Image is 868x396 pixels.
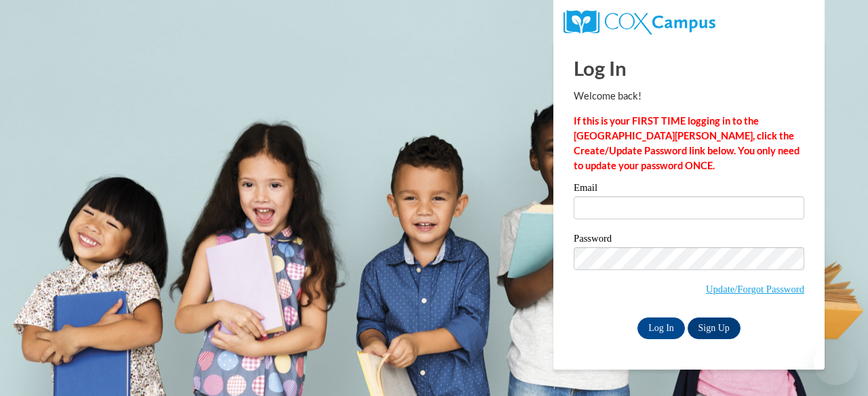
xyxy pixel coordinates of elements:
[574,54,804,82] h1: Log In
[814,342,857,385] iframe: Button to launch messaging window
[637,317,685,339] input: Log In
[706,284,804,294] a: Update/Forgot Password
[688,317,741,339] a: Sign Up
[574,234,804,247] label: Password
[574,183,804,196] label: Email
[574,89,804,104] p: Welcome back!
[564,10,715,35] img: COX Campus
[574,115,800,171] strong: If this is your FIRST TIME logging in to the [GEOGRAPHIC_DATA][PERSON_NAME], click the Create/Upd...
